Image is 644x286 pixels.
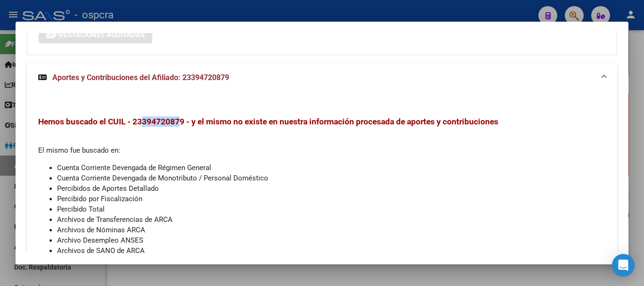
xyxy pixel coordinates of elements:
div: Aportes y Contribuciones del Afiliado: 23394720879 [27,93,617,279]
li: Archivo Desempleo ANSES [57,235,606,245]
li: Archivos de Transferencias de ARCA [57,214,606,225]
div: Open Intercom Messenger [612,254,635,277]
div: El mismo fue buscado en: [38,116,606,256]
li: Percibidos de Aportes Detallado [57,183,606,194]
li: Cuenta Corriente Devengada de Monotributo / Personal Doméstico [57,173,606,183]
li: Percibido Total [57,204,606,214]
span: Aportes y Contribuciones del Afiliado: 23394720879 [52,73,229,82]
span: Prestaciones Auditadas [54,31,145,39]
button: Prestaciones Auditadas [39,26,152,43]
li: Archivos de SANO de ARCA [57,245,606,256]
span: Hemos buscado el CUIL - 23394720879 - y el mismo no existe en nuestra información procesada de ap... [38,117,498,126]
li: Cuenta Corriente Devengada de Régimen General [57,163,606,173]
li: Percibido por Fiscalización [57,194,606,204]
li: Archivos de Nóminas ARCA [57,225,606,235]
mat-expansion-panel-header: Aportes y Contribuciones del Afiliado: 23394720879 [27,63,617,93]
